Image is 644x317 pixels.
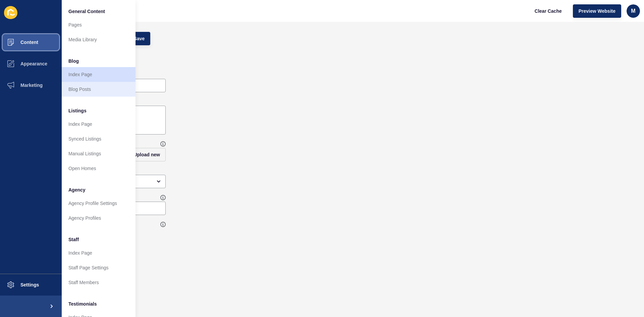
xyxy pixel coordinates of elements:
span: Clear Cache [535,8,562,14]
span: Upload new [133,151,160,158]
a: Synced Listings [62,131,136,146]
span: Agency [68,187,86,193]
span: Preview Website [579,8,615,14]
a: Staff Members [62,275,136,290]
a: Index Page [62,67,136,82]
span: m [631,8,635,14]
a: Index Page [62,117,136,131]
a: Pages [62,17,136,32]
span: Save [134,35,145,42]
button: Save [128,32,151,45]
a: Manual Listings [62,146,136,161]
a: Agency Profile Settings [62,196,136,211]
button: Clear Cache [529,4,568,18]
button: Preview Website [573,4,621,18]
a: Index Page [62,246,136,260]
a: Agency Profiles [62,211,136,225]
a: Staff Page Settings [62,260,136,275]
a: Blog Posts [62,82,136,97]
span: Testimonials [68,301,97,307]
span: General Content [68,8,105,15]
span: Listings [68,107,87,114]
button: Upload new [128,148,166,161]
span: Staff [68,236,79,243]
a: Open Homes [62,161,136,176]
span: Blog [68,58,79,64]
a: Media Library [62,32,136,47]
